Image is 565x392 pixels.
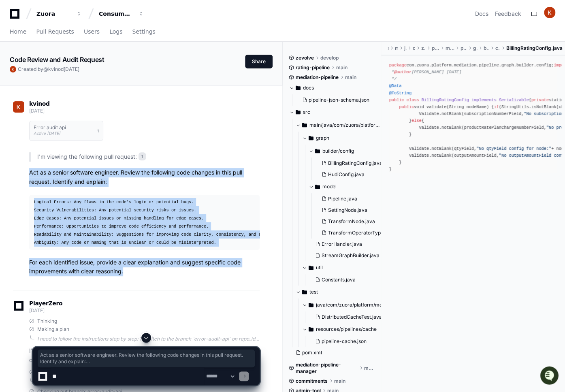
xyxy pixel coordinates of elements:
[302,132,388,145] button: graph
[289,81,375,94] button: docs
[132,23,155,41] a: Settings
[10,55,104,64] app-text-character-animate: Code Review and Audit Request
[322,148,354,154] span: builder/config
[484,45,489,51] span: builder
[461,45,467,51] span: pipeline
[322,314,382,320] span: DistributedCacheTest.java
[37,318,57,324] span: Thinking
[10,29,26,34] span: Home
[389,98,404,102] span: public
[445,45,454,51] span: mediation
[309,289,318,295] span: test
[495,10,521,18] button: Feedback
[34,125,66,130] h1: Error audit api
[29,258,260,277] p: For each identified issue, provide a clear explanation and suggest specific code improvements wit...
[309,324,313,334] svg: Directory
[413,45,415,51] span: com
[318,169,390,180] button: HudiConfig.java
[36,29,74,34] span: Pull Requests
[8,8,24,24] img: PlayerZero
[336,64,348,71] span: main
[302,287,307,297] svg: Directory
[312,311,383,323] button: DistributedCacheTest.java
[399,104,414,109] span: public
[8,32,147,45] div: Welcome
[322,252,380,259] span: StreamGraphBuilder.java
[296,107,301,117] svg: Directory
[29,301,62,306] span: PlayerZero
[289,106,375,119] button: src
[318,158,390,169] button: BillingRatingConfig.java
[296,119,382,132] button: main/java/com/zuora/platform/mediation/pipeline
[84,23,100,41] a: Users
[29,121,103,141] button: Error audit apiActive [DATE]1
[316,135,329,141] span: graph
[499,98,529,102] span: Serializable
[138,63,147,72] button: Start new chat
[395,45,398,51] span: main
[29,100,50,107] span: kvinod
[318,205,394,216] button: SettingNode.java
[315,146,320,156] svg: Directory
[28,60,133,68] div: Start new chat
[494,104,499,109] span: if
[302,298,388,311] button: java/com/zuora/platform/mediation/pipeline/graph/cache
[33,6,85,21] button: Zuora
[8,60,23,75] img: 1756235613930-3d25f9e4-fa56-45dd-b3ad-e072dfbd1548
[309,180,394,193] button: model
[322,241,362,247] span: ErrorHandler.java
[303,85,314,91] span: docs
[475,10,488,18] a: Docs
[296,83,301,93] svg: Directory
[34,131,60,136] span: Active [DATE]
[139,152,146,160] span: 1
[132,29,155,34] span: Settings
[389,83,402,88] span: @Data
[544,7,555,18] img: ACg8ocIO7jtkWN8S2iLRBR-u1BMcRY5-kg2T8U2dj_CWIxGKEUqXVg=s96-c
[389,91,411,96] span: @ToString
[296,64,330,71] span: rating-pipeline
[506,45,563,51] span: BillingRatingConfig.java
[29,307,44,313] span: [DATE]
[476,146,551,151] span: "No qtyField config for node:"
[411,118,422,123] span: else
[316,302,388,308] span: java/com/zuora/platform/mediation/pipeline/graph/cache
[96,6,147,21] button: Consumption
[389,62,557,173] div: com.zuora.platform.mediation.pipeline.graph.builder.config; com.fasterxml.[PERSON_NAME]. .JsonPro...
[302,323,388,336] button: resources/pipelines/cache
[389,63,407,68] span: package
[18,66,79,72] span: Created by
[345,74,356,81] span: main
[495,45,500,51] span: config
[328,196,357,202] span: Pipeline.java
[299,94,370,106] button: pipeline-json-schema.json
[421,45,425,51] span: zuora
[328,230,394,236] span: TransformOperatorType.java
[29,108,44,114] span: [DATE]
[309,145,394,158] button: builder/config
[431,45,439,51] span: platform
[318,216,394,227] button: TransformNode.java
[81,85,98,91] span: Pylon
[10,66,16,72] img: ACg8ocIO7jtkWN8S2iLRBR-u1BMcRY5-kg2T8U2dj_CWIxGKEUqXVg=s96-c
[315,182,320,192] svg: Directory
[302,120,307,130] svg: Directory
[309,263,313,273] svg: Directory
[97,128,99,134] span: 1
[10,23,26,41] a: Home
[64,66,79,72] span: [DATE]
[328,160,382,166] span: BillingRatingConfig.java
[99,10,134,18] div: Consumption
[36,23,74,41] a: Pull Requests
[296,285,382,298] button: test
[404,45,406,51] span: java
[34,200,309,245] code: Logical Errors: Any flaws in the code's logic or potential bugs. Security Vulnerabilities: Any po...
[473,45,477,51] span: graph
[318,193,394,205] button: Pipeline.java
[316,264,323,271] span: util
[109,29,122,34] span: Logs
[109,23,122,41] a: Logs
[328,171,365,178] span: HudiConfig.java
[28,68,102,75] div: We're available if you need us!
